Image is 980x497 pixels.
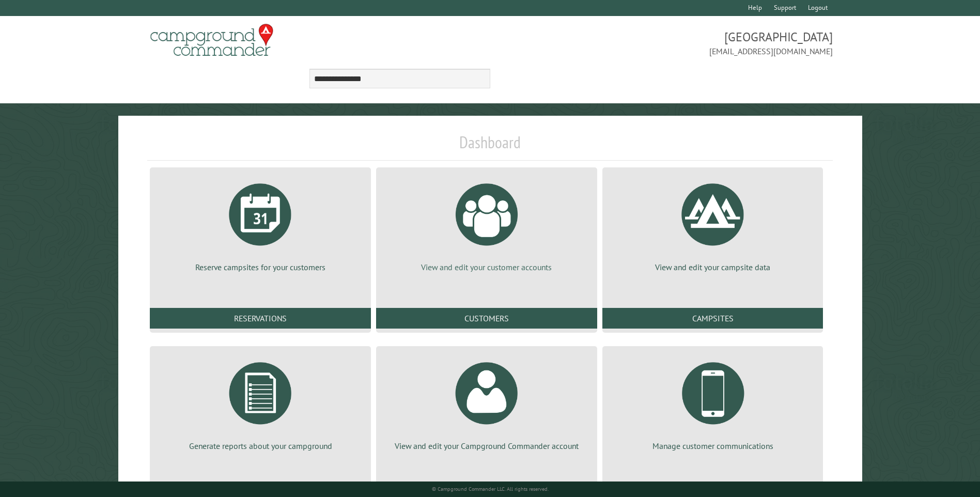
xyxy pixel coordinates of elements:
[150,308,371,329] a: Reservations
[162,261,359,273] p: Reserve campsites for your customers
[376,308,597,329] a: Customers
[615,354,811,452] a: Manage customer communications
[490,28,833,57] span: [GEOGRAPHIC_DATA] [EMAIL_ADDRESS][DOMAIN_NAME]
[388,440,585,452] p: View and edit your Campground Commander account
[147,132,832,161] h1: Dashboard
[162,354,359,452] a: Generate reports about your campground
[388,354,585,452] a: View and edit your Campground Commander account
[602,308,823,329] a: Campsites
[162,440,359,452] p: Generate reports about your campground
[615,440,811,452] p: Manage customer communications
[147,20,276,60] img: Campground Commander
[162,176,359,273] a: Reserve campsites for your customers
[388,176,585,273] a: View and edit your customer accounts
[615,176,811,273] a: View and edit your campsite data
[432,486,549,492] small: © Campground Commander LLC. All rights reserved.
[615,261,811,273] p: View and edit your campsite data
[388,261,585,273] p: View and edit your customer accounts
